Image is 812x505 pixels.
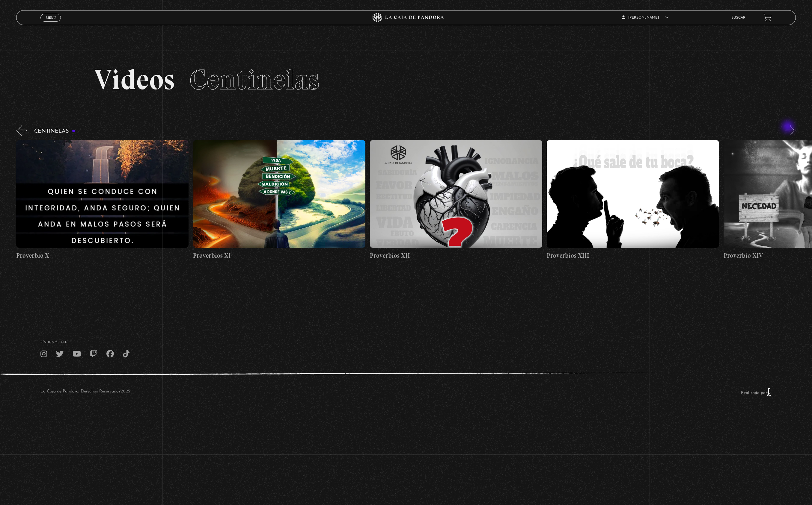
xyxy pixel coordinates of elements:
[46,16,56,19] span: Menu
[547,140,719,260] a: Proverbios XIII
[193,140,365,260] a: Proverbios XI
[34,128,75,134] h3: Centinelas
[731,16,745,19] a: Buscar
[44,21,58,25] span: Cerrar
[370,251,542,260] h4: Proverbios XII
[786,125,796,136] button: Next
[16,125,27,136] button: Previous
[622,16,668,19] span: [PERSON_NAME]
[16,251,189,260] h4: Proverbio X
[741,391,772,395] a: Realizado por
[547,251,719,260] h4: Proverbios XIII
[189,63,319,97] span: Centinelas
[94,66,718,94] h2: Videos
[370,140,542,260] a: Proverbios XII
[763,13,772,22] a: View your shopping cart
[16,140,189,260] a: Proverbio X
[40,388,130,397] p: La Caja de Pandora, Derechos Reservados 2025
[193,251,365,260] h4: Proverbios XI
[40,341,771,344] h4: SÍguenos en:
